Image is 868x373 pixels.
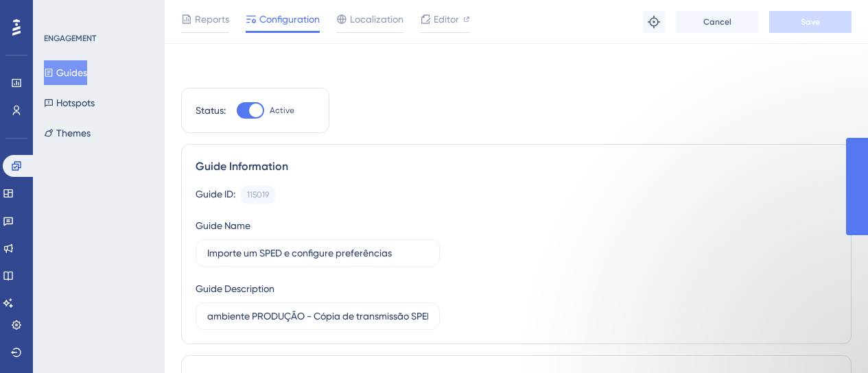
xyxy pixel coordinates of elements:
[801,16,820,27] span: Save
[44,60,87,85] button: Guides
[196,280,274,297] div: Guide Description
[434,11,459,27] span: Editor
[703,16,731,27] span: Cancel
[207,309,428,324] input: Type your Guide’s Description here
[44,121,91,145] button: Themes
[270,105,294,116] span: Active
[769,11,852,33] button: Save
[44,91,95,115] button: Hotspots
[350,11,403,27] span: Localization
[195,11,229,27] span: Reports
[196,102,226,119] div: Status:
[196,186,235,204] div: Guide ID:
[566,270,841,366] iframe: Intercom notifications mensagem
[259,11,320,27] span: Configuration
[196,158,837,175] div: Guide Information
[207,245,428,261] input: Type your Guide’s Name here
[44,33,96,44] div: ENGAGEMENT
[196,217,250,234] div: Guide Name
[247,189,269,200] div: 115019
[810,319,852,360] iframe: UserGuiding AI Assistant Launcher
[676,11,758,33] button: Cancel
